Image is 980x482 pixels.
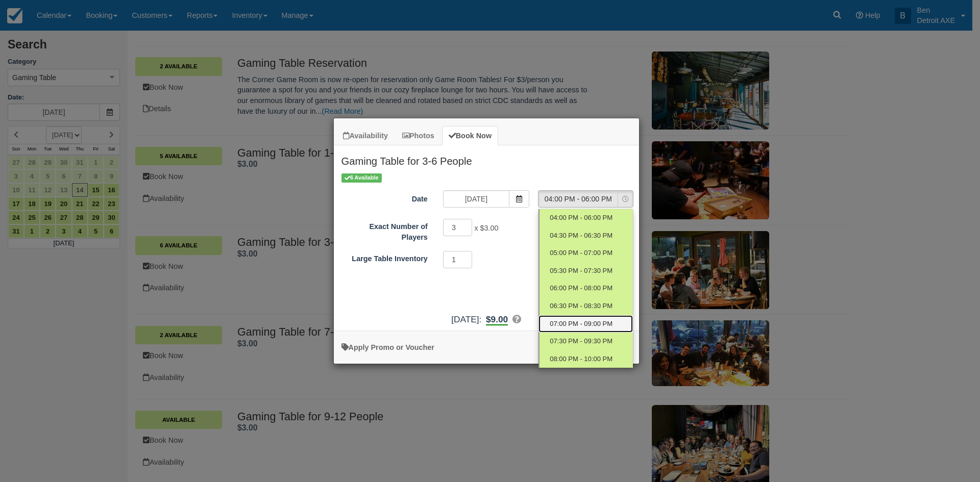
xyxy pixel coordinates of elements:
[334,250,435,264] label: Large Table Inventory
[334,218,435,242] label: Exact Number of Players
[550,213,612,223] span: 04:00 PM - 06:00 PM
[443,251,473,268] input: Large Table Inventory
[550,337,612,346] span: 07:30 PM - 09:30 PM
[550,284,612,293] span: 06:00 PM - 08:00 PM
[451,314,479,324] span: [DATE]
[334,145,639,325] div: Item Modal
[550,248,612,258] span: 05:00 PM - 07:00 PM
[550,301,612,311] span: 06:30 PM - 08:30 PM
[550,319,612,329] span: 07:00 PM - 09:00 PM
[442,126,498,146] a: Book Now
[341,343,434,351] a: Apply Voucher
[396,126,441,146] a: Photos
[334,190,435,205] label: Date
[341,173,382,182] span: 6 Available
[334,145,639,172] h2: Gaming Table for 3-6 People
[538,194,618,204] span: 04:00 PM - 06:00 PM
[443,219,473,236] input: Exact Number of Players
[550,231,612,241] span: 04:30 PM - 06:30 PM
[334,313,639,326] div: :
[474,224,498,233] span: x $3.00
[336,126,395,146] a: Availability
[550,354,612,364] span: 08:00 PM - 10:00 PM
[550,266,612,276] span: 05:30 PM - 07:30 PM
[486,314,508,325] b: $9.00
